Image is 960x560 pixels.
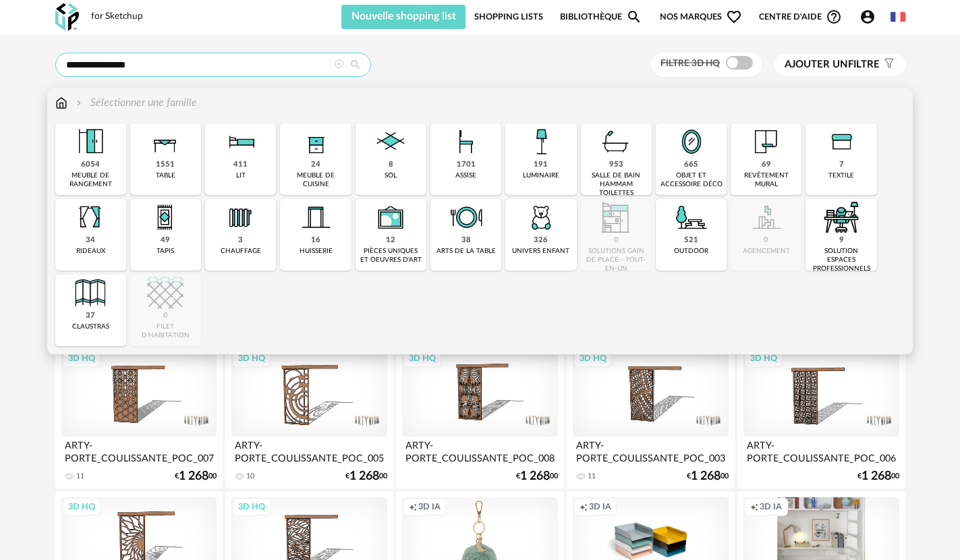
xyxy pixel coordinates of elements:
[298,199,334,235] img: Huiserie.png
[691,472,721,481] span: 1 268
[585,171,648,198] div: salle de bain hammam toilettes
[86,235,95,246] div: 34
[418,501,441,512] span: 3D IA
[223,123,259,160] img: Literie.png
[673,199,710,235] img: Outdoor.png
[72,275,109,311] img: Cloison.png
[298,123,334,160] img: Rangement.png
[225,343,393,488] a: 3D HQ ARTY-PORTE_COULISSANTE_POC_005_2200X1100_BAMBOU 10 €1 26800
[598,123,634,160] img: Salle%20de%20bain.png
[474,5,543,29] a: Shopping Lists
[311,235,320,246] div: 16
[86,311,95,321] div: 37
[589,501,611,512] span: 3D IA
[573,437,728,464] div: ARTY-PORTE_COULISSANTE_POC_003_2200X1100_BAMBOU
[839,235,844,246] div: 9
[523,123,559,160] img: Luminaire.png
[457,160,476,170] div: 1701
[534,235,548,246] div: 326
[436,247,496,256] div: arts de la table
[72,199,109,235] img: Rideaux.png
[62,349,101,367] div: 3D HQ
[857,472,899,481] div: € 00
[91,11,143,23] div: for Sketchup
[455,171,476,180] div: assise
[673,123,710,160] img: Miroir.png
[55,3,79,31] img: OXP
[179,472,208,481] span: 1 268
[232,498,271,515] div: 3D HQ
[737,343,905,488] a: 3D HQ ARTY-PORTE_COULISSANTE_POC_006_2200X1100_BAMBOU €1 26800
[660,171,723,189] div: objet et accessoire déco
[147,123,183,160] img: Table.png
[560,5,642,29] a: BibliothèqueMagnify icon
[386,235,395,246] div: 12
[726,9,742,25] span: Heart Outline icon
[156,171,175,180] div: table
[72,323,109,331] div: claustras
[573,349,613,367] div: 3D HQ
[859,9,876,25] span: Account Circle icon
[76,472,84,481] div: 11
[236,171,246,180] div: lit
[660,59,720,68] span: Filtre 3D HQ
[448,123,484,160] img: Assise.png
[785,59,848,69] span: Ajouter un
[891,9,905,24] img: fr
[74,95,197,111] div: Sélectionner une famille
[62,498,101,515] div: 3D HQ
[385,171,397,180] div: sol
[409,501,417,512] span: Creation icon
[674,247,708,256] div: outdoor
[72,123,109,160] img: Meuble%20de%20rangement.png
[351,11,456,22] span: Nouvelle shopping list
[232,349,271,367] div: 3D HQ
[59,171,122,189] div: meuble de rangement
[76,247,105,256] div: rideaux
[750,501,758,512] span: Creation icon
[161,235,170,246] div: 49
[534,160,548,170] div: 191
[345,472,387,481] div: € 00
[828,171,854,180] div: textile
[567,343,734,488] a: 3D HQ ARTY-PORTE_COULISSANTE_POC_003_2200X1100_BAMBOU 11 €1 26800
[684,160,698,170] div: 665
[55,95,67,111] img: svg+xml;base64,PHN2ZyB3aWR0aD0iMTYiIGhlaWdodD0iMTciIHZpZXdCb3g9IjAgMCAxNiAxNyIgZmlsbD0ibm9uZSIgeG...
[461,235,471,246] div: 38
[175,472,217,481] div: € 00
[762,160,771,170] div: 69
[774,54,905,76] button: Ajouter unfiltre Filter icon
[735,171,797,189] div: revêtement mural
[300,247,333,256] div: huisserie
[609,160,623,170] div: 953
[221,247,261,256] div: chauffage
[402,437,557,464] div: ARTY-PORTE_COULISSANTE_POC_008_2200X1100_BAMBOU
[748,123,785,160] img: Papier%20peint.png
[743,437,899,464] div: ARTY-PORTE_COULISSANTE_POC_006_2200X1100_BAMBOU
[396,343,563,488] a: 3D HQ ARTY-PORTE_COULISSANTE_POC_008_2200X1100_BAMBOU €1 26800
[233,160,248,170] div: 411
[223,199,259,235] img: Radiateur.png
[520,472,550,481] span: 1 268
[684,235,698,246] div: 521
[157,247,174,256] div: tapis
[512,247,569,256] div: univers enfant
[360,247,422,264] div: pièces uniques et oeuvres d'art
[880,58,895,72] span: Filter icon
[660,5,742,29] span: Nos marques
[403,349,442,367] div: 3D HQ
[349,472,379,481] span: 1 268
[839,160,844,170] div: 7
[810,247,872,273] div: solution espaces professionnels
[55,343,223,488] a: 3D HQ ARTY-PORTE_COULISSANTE_POC_007_2200X1100_BAMBOU 11 €1 26800
[311,160,320,170] div: 24
[588,472,596,481] div: 11
[284,171,347,189] div: meuble de cuisine
[81,160,100,170] div: 6054
[785,58,880,72] span: filtre
[580,501,588,512] span: Creation icon
[372,199,409,235] img: UniqueOeuvre.png
[147,199,183,235] img: Tapis.png
[523,171,559,180] div: luminaire
[341,5,466,29] button: Nouvelle shopping list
